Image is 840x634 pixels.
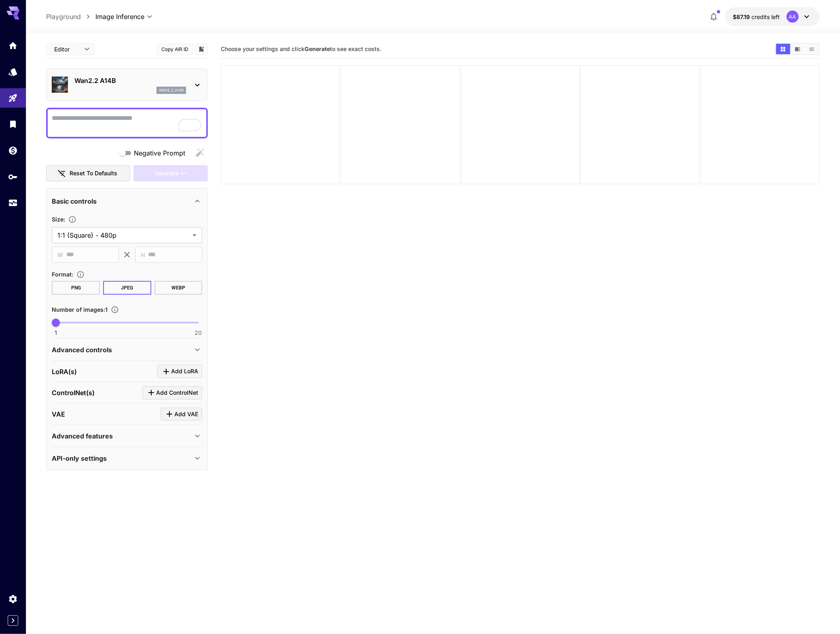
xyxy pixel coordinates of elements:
div: AA [787,11,799,23]
div: Wan2.2 A14Bwan2_2_a14b [52,72,202,97]
button: Show media in list view [805,44,819,54]
button: Choose the file format for the output image. [73,270,88,279]
p: wan2_2_a14b [159,87,184,93]
button: Click to add ControlNet [142,386,202,400]
button: PNG [52,281,100,295]
span: Format : [52,271,73,278]
span: Editor [54,45,79,53]
span: Add ControlNet [156,388,198,398]
span: 1:1 (Square) - 480p [57,230,189,240]
p: API-only settings [52,453,107,463]
nav: breadcrumb [46,12,95,21]
button: JPEG [103,281,151,295]
a: Playground [46,12,81,21]
span: 20 [195,329,202,337]
button: Click to add VAE [161,408,202,421]
p: VAE [52,409,65,419]
textarea: To enrich screen reader interactions, please activate Accessibility in Grammarly extension settings [52,113,202,133]
span: Size : [52,216,65,223]
button: Expand sidebar [8,615,18,626]
div: Show media in grid viewShow media in video viewShow media in list view [775,43,820,55]
p: Wan2.2 A14B [74,76,186,85]
p: Advanced features [52,431,113,441]
p: ControlNet(s) [52,388,95,398]
button: Add to library [198,44,205,54]
button: Adjust the dimensions of the generated image by specifying its width and height in pixels, or sel... [65,215,80,223]
span: credits left [752,13,780,20]
b: Generate [305,45,330,52]
div: $87.1883 [733,13,780,21]
span: Add LoRA [171,366,198,377]
button: Show media in grid view [776,44,790,54]
button: Reset to defaults [46,165,130,182]
p: Advanced controls [52,345,112,355]
div: Advanced controls [52,340,202,360]
span: Image Inference [95,12,144,21]
p: LoRA(s) [52,367,77,377]
div: Usage [8,198,18,208]
span: $87.19 [733,13,752,20]
button: WEBP [154,281,203,295]
span: W [57,250,63,260]
div: Playground [8,93,18,103]
button: Specify how many images to generate in a single request. Each image generation will be charged se... [108,306,122,314]
span: H [141,250,145,260]
div: Advanced features [52,426,202,446]
span: 1 [55,329,57,337]
button: Click to add LoRA [157,365,202,378]
button: Show media in video view [791,44,805,54]
div: Home [8,40,18,51]
span: Negative Prompt [134,148,185,158]
div: API-only settings [52,449,202,468]
span: Number of images : 1 [52,306,108,313]
button: Copy AIR ID [157,43,193,55]
div: API Keys [8,172,18,182]
button: $87.1883AA [725,7,820,26]
div: Settings [8,594,18,604]
span: Choose your settings and click to see exact costs. [221,45,381,52]
div: Models [8,67,18,77]
p: Basic controls [52,196,97,206]
div: Library [8,119,18,129]
div: Wallet [8,145,18,155]
div: Basic controls [52,191,202,211]
span: Add VAE [174,409,198,419]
